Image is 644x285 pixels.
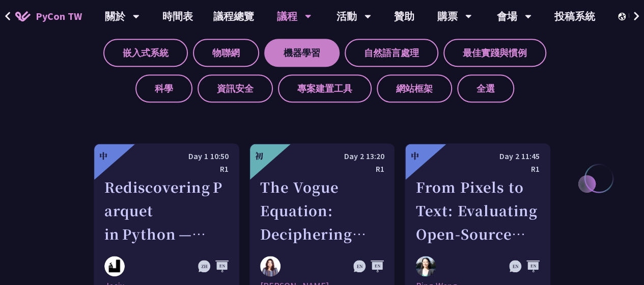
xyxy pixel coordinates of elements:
label: 網站框架 [377,74,452,102]
div: R1 [104,163,229,175]
label: 物聯網 [193,39,259,67]
div: From Pixels to Text: Evaluating Open-Source OCR Models on Japanese Medical Documents [415,175,540,246]
div: R1 [260,163,384,175]
div: Day 2 11:45 [415,150,540,163]
img: Josix [104,256,125,276]
img: Chantal Pino [260,256,281,276]
div: Rediscovering Parquet in Python — From CSV Pain to Columnar Gain [104,175,229,246]
label: 自然語言處理 [345,39,438,67]
div: 初 [255,150,263,162]
label: 機器學習 [264,39,340,67]
label: 全選 [457,74,514,102]
span: PyCon TW [36,9,82,24]
label: 最佳實踐與慣例 [443,39,546,67]
label: 資訊安全 [198,74,273,102]
label: 科學 [135,74,192,102]
div: Day 1 10:50 [104,150,229,163]
img: Bing Wang [415,256,436,276]
div: 中 [99,150,107,162]
div: The Vogue Equation: Deciphering Fashion Economics Through Python [260,175,384,246]
a: PyCon TW [5,4,92,29]
img: Home icon of PyCon TW 2025 [15,11,31,21]
label: 專案建置工具 [278,74,372,102]
div: Day 2 13:20 [260,150,384,163]
img: Locale Icon [618,13,628,20]
div: 中 [410,150,418,162]
div: R1 [415,163,540,175]
label: 嵌入式系統 [103,39,188,67]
